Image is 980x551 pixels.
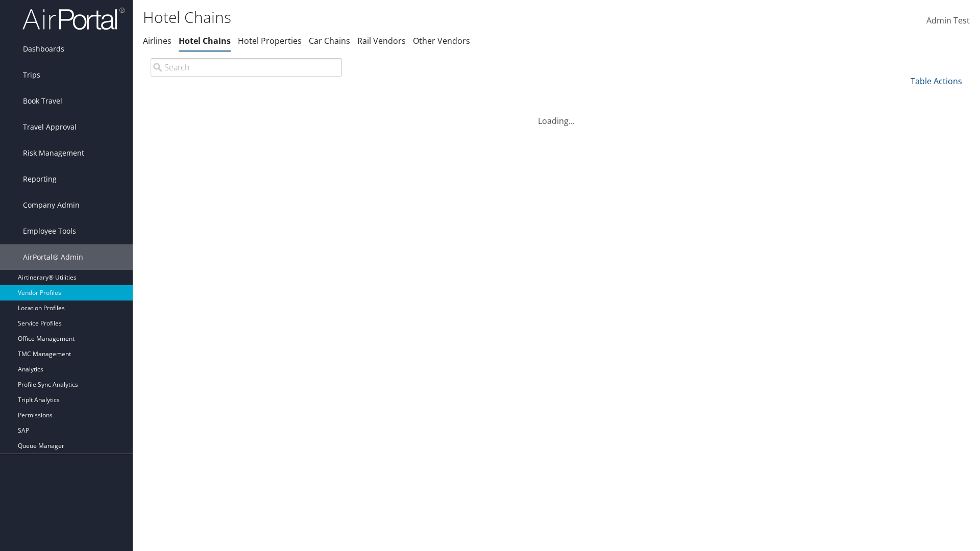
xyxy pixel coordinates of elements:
span: Travel Approval [23,114,77,140]
span: Risk Management [23,140,84,166]
a: Hotel Chains [179,35,231,46]
a: Hotel Properties [238,35,302,46]
a: Table Actions [911,76,962,87]
span: Trips [23,62,40,88]
span: Employee Tools [23,218,76,244]
input: Search [151,58,342,77]
div: Loading... [143,103,970,127]
a: Other Vendors [413,35,470,46]
a: Admin Test [926,5,970,37]
h1: Hotel Chains [143,7,694,28]
img: airportal-logo.png [22,7,125,31]
span: Book Travel [23,88,62,114]
span: Company Admin [23,192,80,218]
span: Dashboards [23,36,64,62]
span: Reporting [23,166,57,192]
a: Airlines [143,35,171,46]
a: Car Chains [309,35,350,46]
span: AirPortal® Admin [23,244,83,270]
a: Rail Vendors [357,35,406,46]
span: Admin Test [926,15,970,26]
